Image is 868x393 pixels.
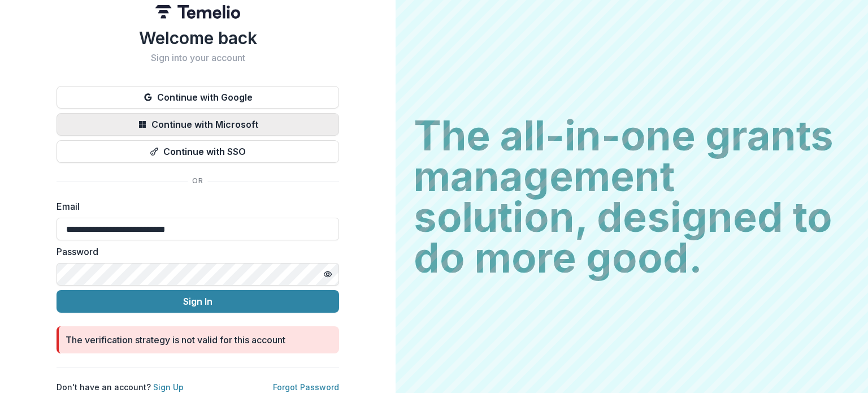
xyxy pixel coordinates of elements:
button: Sign In [57,290,339,313]
a: Forgot Password [273,382,339,392]
button: Continue with Microsoft [57,113,339,136]
button: Continue with SSO [57,140,339,163]
a: Sign Up [153,382,184,392]
h2: Sign into your account [57,53,339,63]
p: Don't have an account? [57,381,184,393]
button: Continue with Google [57,86,339,109]
label: Email [57,200,332,213]
button: Toggle password visibility [319,265,337,283]
label: Password [57,245,332,258]
div: The verification strategy is not valid for this account [66,333,285,347]
img: Temelio [155,5,240,19]
h1: Welcome back [57,28,339,48]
